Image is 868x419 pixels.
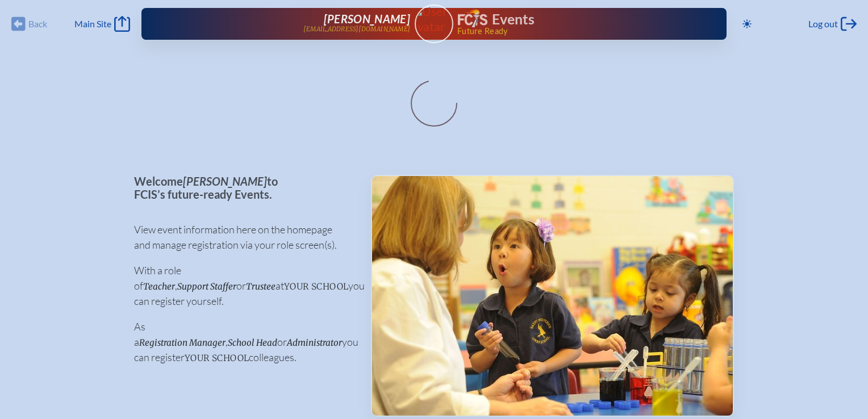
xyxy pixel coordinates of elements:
span: Administrator [287,337,342,348]
span: Registration Manager [139,337,226,348]
img: User Avatar [410,4,458,34]
a: [PERSON_NAME][EMAIL_ADDRESS][DOMAIN_NAME] [178,12,410,35]
a: Main Site [74,16,130,32]
span: [PERSON_NAME] [324,12,410,26]
img: Events [372,176,733,416]
p: [EMAIL_ADDRESS][DOMAIN_NAME] [303,26,410,33]
span: [PERSON_NAME] [183,174,267,188]
span: School Head [228,337,277,348]
p: With a role of , or at you can register yourself. [134,263,353,309]
span: your school [284,281,348,292]
p: View event information here on the homepage and manage registration via your role screen(s). [134,222,353,253]
div: FCIS Events — Future ready [458,9,690,35]
span: Support Staffer [177,281,236,292]
p: As a , or you can register colleagues. [134,319,353,365]
span: your school [185,353,249,363]
p: Welcome to FCIS’s future-ready Events. [134,175,353,200]
span: Main Site [74,18,111,30]
span: Teacher [143,281,175,292]
span: Log out [808,18,838,30]
span: Future Ready [457,27,690,35]
a: User Avatar [415,5,453,43]
span: Trustee [246,281,276,292]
